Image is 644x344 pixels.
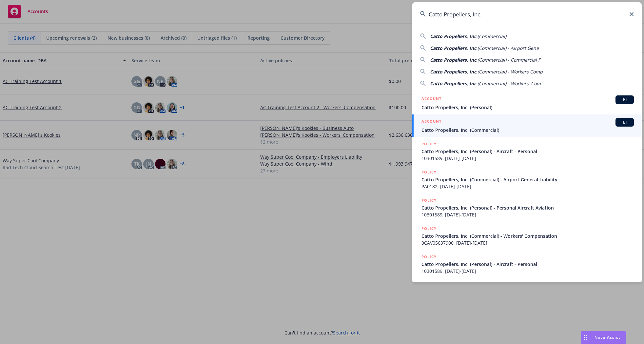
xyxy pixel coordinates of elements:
[430,33,478,39] span: Catto Propellers, Inc.
[478,57,541,63] span: (Commercial) - Commercial P
[430,80,478,87] span: Catto Propellers, Inc.
[421,127,634,133] span: Catto Propellers, Inc. (Commercial)
[421,118,441,126] h5: ACCOUNT
[412,2,642,26] input: Search...
[421,261,634,268] span: Catto Propellers, Inc. (Personal) - Aircraft - Personal
[421,183,634,190] span: PA0182, [DATE]-[DATE]
[421,95,441,103] h5: ACCOUNT
[421,253,437,260] h5: POLICY
[421,176,634,183] span: Catto Propellers, Inc. (Commercial) - Airport General Liability
[421,104,634,111] span: Catto Propellers, Inc. (Personal)
[478,45,539,51] span: (Commercial) - Airport Gene
[412,222,642,250] a: POLICYCatto Propellers, Inc. (Commercial) - Workers' Compensation0CAV05637900, [DATE]-[DATE]
[412,165,642,193] a: POLICYCatto Propellers, Inc. (Commercial) - Airport General LiabilityPA0182, [DATE]-[DATE]
[412,193,642,222] a: POLICYCatto Propellers, Inc. (Personal) - Personal Aircraft Aviation10301589, [DATE]-[DATE]
[618,97,631,103] span: BI
[421,197,437,204] h5: POLICY
[595,334,620,340] span: Nova Assist
[421,239,634,246] span: 0CAV05637900, [DATE]-[DATE]
[412,250,642,278] a: POLICYCatto Propellers, Inc. (Personal) - Aircraft - Personal10301589, [DATE]-[DATE]
[421,211,634,218] span: 10301589, [DATE]-[DATE]
[421,141,437,147] h5: POLICY
[430,45,478,51] span: Catto Propellers, Inc.
[412,114,642,137] a: ACCOUNTBICatto Propellers, Inc. (Commercial)
[430,69,478,75] span: Catto Propellers, Inc.
[412,92,642,114] a: ACCOUNTBICatto Propellers, Inc. (Personal)
[581,331,589,344] div: Drag to move
[421,268,634,274] span: 10301589, [DATE]-[DATE]
[430,57,478,63] span: Catto Propellers, Inc.
[421,204,634,211] span: Catto Propellers, Inc. (Personal) - Personal Aircraft Aviation
[421,148,634,155] span: Catto Propellers, Inc. (Personal) - Aircraft - Personal
[618,119,631,125] span: BI
[581,331,626,344] button: Nova Assist
[421,225,437,232] h5: POLICY
[412,137,642,165] a: POLICYCatto Propellers, Inc. (Personal) - Aircraft - Personal10301589, [DATE]-[DATE]
[478,33,506,39] span: (Commercial)
[478,80,541,87] span: (Commercial) - Workers' Com
[421,155,634,162] span: 10301589, [DATE]-[DATE]
[478,69,543,75] span: (Commercial) - Workers Comp
[421,233,634,239] span: Catto Propellers, Inc. (Commercial) - Workers' Compensation
[421,169,437,175] h5: POLICY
